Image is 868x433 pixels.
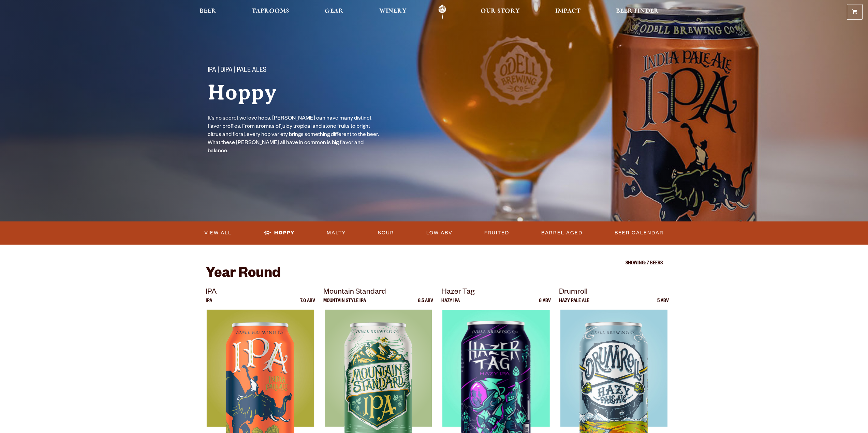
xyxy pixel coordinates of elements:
[300,299,315,310] p: 7.0 ABV
[323,299,366,310] p: Mountain Style IPA
[206,261,663,266] p: Showing: 7 Beers
[481,9,520,14] span: Our Story
[252,9,289,14] span: Taprooms
[379,9,407,14] span: Winery
[261,225,297,241] a: Hoppy
[551,4,585,20] a: Impact
[418,299,433,310] p: 6.5 ABV
[206,266,663,283] h2: Year Round
[320,4,348,20] a: Gear
[247,4,294,20] a: Taprooms
[195,4,221,20] a: Beer
[429,4,455,20] a: Odell Home
[612,4,663,20] a: Beer Finder
[325,9,343,14] span: Gear
[482,225,512,241] a: Fruited
[616,9,659,14] span: Beer Finder
[555,9,580,14] span: Impact
[324,225,349,241] a: Malty
[559,287,669,299] p: Drumroll
[539,225,585,241] a: Barrel Aged
[200,9,216,14] span: Beer
[208,115,382,156] p: It's no secret we love hops. [PERSON_NAME] can have many distinct flavor profiles. From aromas of...
[539,299,551,310] p: 6 ABV
[559,299,589,310] p: Hazy Pale Ale
[202,225,234,241] a: View All
[208,81,421,104] h1: Hoppy
[424,225,455,241] a: Low ABV
[206,287,315,299] p: IPA
[441,287,551,299] p: Hazer Tag
[323,287,433,299] p: Mountain Standard
[208,66,266,75] span: IPA | DIPA | Pale Ales
[375,225,397,241] a: Sour
[612,225,666,241] a: Beer Calendar
[441,299,460,310] p: Hazy IPA
[657,299,669,310] p: 5 ABV
[206,299,212,310] p: IPA
[476,4,524,20] a: Our Story
[375,4,411,20] a: Winery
